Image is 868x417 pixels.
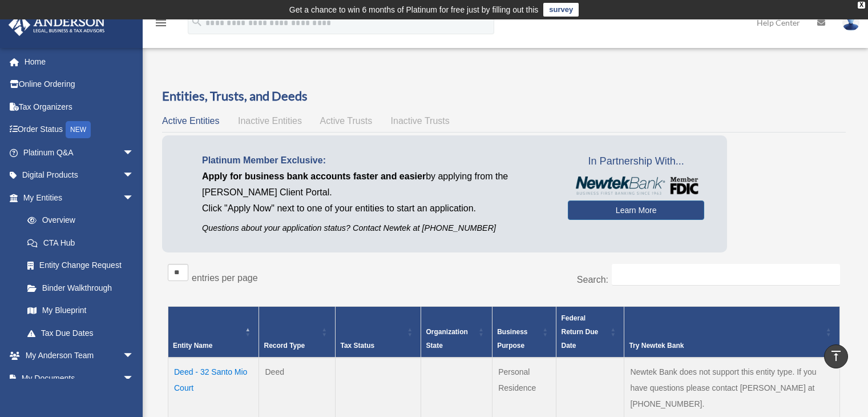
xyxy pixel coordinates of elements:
[192,273,258,283] label: entries per page
[568,153,704,171] span: In Partnership With...
[238,116,302,126] span: Inactive Entities
[16,276,146,299] a: Binder Walkthrough
[858,2,865,9] div: close
[8,118,151,142] a: Order StatusNEW
[497,328,527,350] span: Business Purpose
[123,344,146,368] span: arrow_drop_down
[5,14,108,36] img: Anderson Advisors Platinum Portal
[66,121,91,138] div: NEW
[336,306,421,358] th: Tax Status: Activate to sort
[829,349,843,363] i: vertical_align_top
[123,186,146,210] span: arrow_drop_down
[289,3,539,17] div: Get a chance to win 6 months of Platinum for free just by filling out this
[842,14,859,31] img: User Pic
[624,306,840,358] th: Try Newtek Bank : Activate to sort
[568,201,704,220] a: Learn More
[173,342,212,350] span: Entity Name
[556,306,624,358] th: Federal Return Due Date: Activate to sort
[340,342,374,350] span: Tax Status
[123,164,146,187] span: arrow_drop_down
[8,50,151,73] a: Home
[259,306,336,358] th: Record Type: Activate to sort
[421,306,492,358] th: Organization State: Activate to sort
[154,16,168,30] i: menu
[629,339,822,352] div: Try Newtek Bank
[492,306,556,358] th: Business Purpose: Activate to sort
[202,171,426,181] span: Apply for business bank accounts faster and easier
[154,20,168,30] a: menu
[8,164,151,187] a: Digital Productsarrow_drop_down
[202,169,551,201] p: by applying from the [PERSON_NAME] Client Portal.
[202,153,551,169] p: Platinum Member Exclusive:
[577,275,608,284] label: Search:
[162,87,846,105] h3: Entities, Trusts, and Deeds
[162,116,219,126] span: Active Entities
[123,141,146,165] span: arrow_drop_down
[320,116,373,126] span: Active Trusts
[191,15,203,28] i: search
[16,299,146,322] a: My Blueprint
[574,177,699,195] img: NewtekBankLogoSM.png
[202,221,551,235] p: Questions about your application status? Contact Newtek at [PHONE_NUMBER]
[543,3,579,17] a: survey
[824,344,848,368] a: vertical_align_top
[8,367,151,390] a: My Documentsarrow_drop_down
[123,367,146,390] span: arrow_drop_down
[16,254,146,277] a: Entity Change Request
[8,344,151,367] a: My Anderson Teamarrow_drop_down
[426,328,467,350] span: Organization State
[16,322,146,344] a: Tax Due Dates
[168,306,259,358] th: Entity Name: Activate to invert sorting
[8,141,151,164] a: Platinum Q&Aarrow_drop_down
[8,95,151,118] a: Tax Organizers
[8,186,146,209] a: My Entitiesarrow_drop_down
[202,201,551,216] p: Click "Apply Now" next to one of your entities to start an application.
[16,209,140,232] a: Overview
[391,116,450,126] span: Inactive Trusts
[8,73,151,96] a: Online Ordering
[264,342,305,350] span: Record Type
[561,314,598,350] span: Federal Return Due Date
[16,231,146,254] a: CTA Hub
